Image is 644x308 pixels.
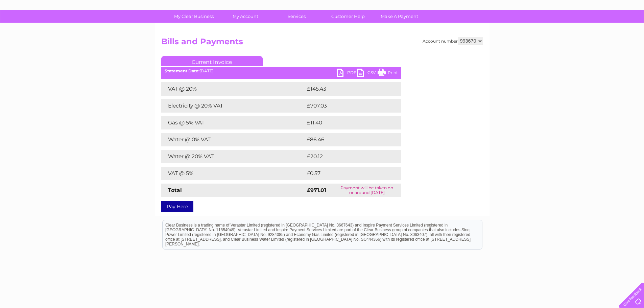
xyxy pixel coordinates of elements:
td: VAT @ 5% [161,167,305,180]
a: Blog [585,29,595,34]
a: 0333 014 3131 [517,3,563,12]
a: Contact [599,29,616,34]
td: £145.43 [305,82,389,96]
a: PDF [337,69,357,78]
a: My Clear Business [166,10,222,23]
a: My Account [217,10,273,23]
td: Water @ 20% VAT [161,150,305,163]
div: [DATE] [161,69,401,73]
td: VAT @ 20% [161,82,305,96]
a: Log out [622,29,638,34]
td: £11.40 [305,116,386,129]
td: Electricity @ 20% VAT [161,99,305,113]
strong: Total [168,187,182,193]
a: Telecoms [561,29,581,34]
a: Current Invoice [161,56,263,66]
td: £707.03 [305,99,389,113]
a: Energy [542,29,557,34]
a: Print [378,69,398,78]
a: Make A Payment [372,10,427,23]
h2: Bills and Payments [161,37,483,50]
div: Clear Business is a trading name of Verastar Limited (registered in [GEOGRAPHIC_DATA] No. 3667643... [163,4,482,33]
a: Customer Help [320,10,376,23]
a: Water [525,29,538,34]
td: £86.46 [305,133,388,146]
a: Services [269,10,325,23]
strong: £971.01 [307,187,326,193]
a: Pay Here [161,201,193,212]
td: Payment will be taken on or around [DATE] [333,184,401,197]
a: CSV [357,69,378,78]
td: Gas @ 5% VAT [161,116,305,129]
div: Account number [423,37,483,45]
td: £0.57 [305,167,385,180]
b: Statement Date: [165,68,199,73]
td: Water @ 0% VAT [161,133,305,146]
td: £20.12 [305,150,387,163]
img: logo.png [23,18,57,38]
